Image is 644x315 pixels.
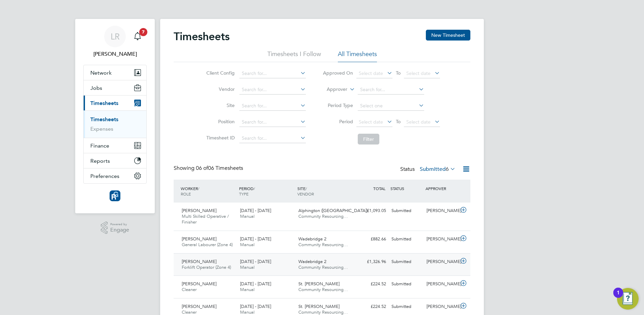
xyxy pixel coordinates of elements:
[389,279,424,290] div: Submitted
[240,236,271,242] span: [DATE] - [DATE]
[358,101,424,111] input: Select one
[90,70,112,76] span: Network
[317,86,347,93] label: Approver
[389,182,424,194] div: STATUS
[305,186,307,191] span: /
[182,208,216,213] span: [PERSON_NAME]
[84,153,146,168] button: Reports
[237,182,296,200] div: PERIOD
[389,234,424,245] div: Submitted
[298,213,348,219] span: Community Resourcing…
[298,264,348,270] span: Community Resourcing…
[240,309,255,315] span: Manual
[84,80,146,95] button: Jobs
[323,119,353,125] label: Period
[181,191,191,196] span: ROLE
[424,256,459,267] div: [PERSON_NAME]
[359,70,383,76] span: Select date
[204,102,235,108] label: Site
[204,119,235,125] label: Position
[110,221,129,227] span: Powered by
[424,301,459,312] div: [PERSON_NAME]
[240,287,255,292] span: Manual
[389,256,424,267] div: Submitted
[298,281,340,287] span: St. [PERSON_NAME]
[101,221,129,234] a: Powered byEngage
[400,165,457,174] div: Status
[83,26,147,58] a: LR[PERSON_NAME]
[182,236,216,242] span: [PERSON_NAME]
[358,85,424,95] input: Search for...
[239,134,306,143] input: Search for...
[90,173,119,179] span: Preferences
[240,242,255,247] span: Manual
[354,256,389,267] div: £1,326.96
[394,117,403,126] span: To
[239,191,248,196] span: TYPE
[90,85,102,91] span: Jobs
[198,186,199,191] span: /
[240,264,255,270] span: Manual
[298,236,326,242] span: Wadebridge 2
[298,287,348,292] span: Community Resourcing…
[196,165,243,172] span: 06 Timesheets
[239,69,306,78] input: Search for...
[424,279,459,290] div: [PERSON_NAME]
[182,287,197,292] span: Cleaner
[131,26,144,47] a: 7
[354,301,389,312] div: £224.52
[424,182,459,194] div: APPROVER
[90,126,113,132] a: Expenses
[254,186,255,191] span: /
[354,234,389,245] div: £882.66
[298,208,368,213] span: Alphington ([GEOGRAPHIC_DATA])
[323,70,353,76] label: Approved On
[182,259,216,264] span: [PERSON_NAME]
[84,110,146,138] div: Timesheets
[174,30,230,43] h2: Timesheets
[240,259,271,264] span: [DATE] - [DATE]
[406,70,431,76] span: Select date
[182,309,197,315] span: Cleaner
[83,50,147,58] span: Leanne Rayner
[179,182,237,200] div: WORKER
[240,281,271,287] span: [DATE] - [DATE]
[240,213,255,219] span: Manual
[267,50,321,62] li: Timesheets I Follow
[617,288,639,310] button: Open Resource Center, 1 new notification
[111,32,120,41] span: LR
[354,279,389,290] div: £224.52
[90,158,110,164] span: Reports
[296,182,354,200] div: SITE
[182,242,233,247] span: General Labourer (Zone 4)
[298,309,348,315] span: Community Resourcing…
[110,190,120,201] img: resourcinggroup-logo-retina.png
[84,138,146,153] button: Finance
[239,101,306,111] input: Search for...
[389,205,424,216] div: Submitted
[182,304,216,309] span: [PERSON_NAME]
[323,102,353,108] label: Period Type
[204,86,235,92] label: Vendor
[298,242,348,247] span: Community Resourcing…
[424,234,459,245] div: [PERSON_NAME]
[406,119,431,125] span: Select date
[75,19,155,213] nav: Main navigation
[373,186,385,191] span: TOTAL
[239,85,306,95] input: Search for...
[90,116,118,123] a: Timesheets
[617,293,620,301] div: 1
[420,166,456,173] label: Submitted
[196,165,208,172] span: 06 of
[139,28,147,36] span: 7
[240,208,271,213] span: [DATE] - [DATE]
[394,69,403,77] span: To
[359,119,383,125] span: Select date
[354,205,389,216] div: £1,093.05
[426,30,470,41] button: New Timesheet
[110,227,129,233] span: Engage
[84,65,146,80] button: Network
[204,135,235,141] label: Timesheet ID
[424,205,459,216] div: [PERSON_NAME]
[446,166,449,173] span: 6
